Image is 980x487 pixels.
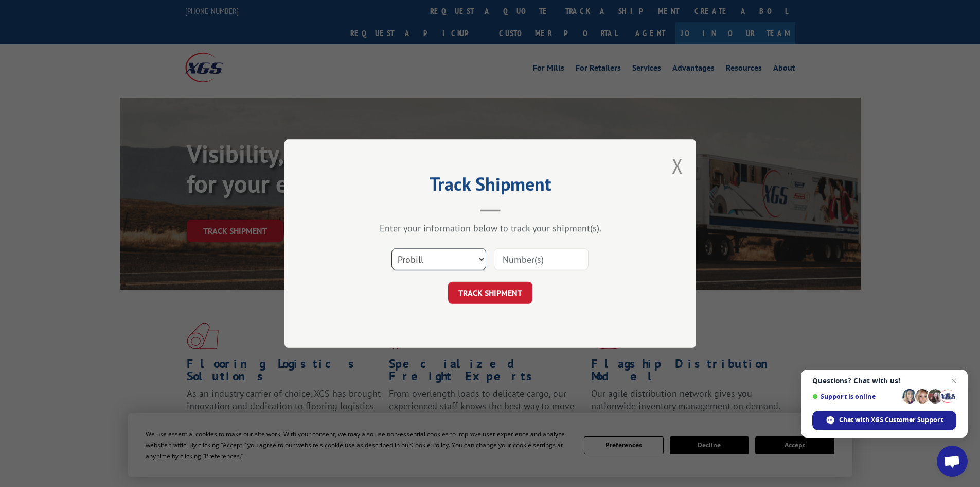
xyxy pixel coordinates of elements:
[948,375,960,387] span: Close chat
[839,415,943,425] span: Chat with XGS Customer Support
[448,282,532,304] button: TRACK SHIPMENT
[812,393,899,400] span: Support is online
[672,152,683,179] button: Close modal
[937,446,968,477] div: Open chat
[812,411,956,430] div: Chat with XGS Customer Support
[494,248,589,270] input: Number(s)
[336,177,645,196] h2: Track Shipment
[812,377,956,385] span: Questions? Chat with us!
[336,222,645,234] div: Enter your information below to track your shipment(s).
